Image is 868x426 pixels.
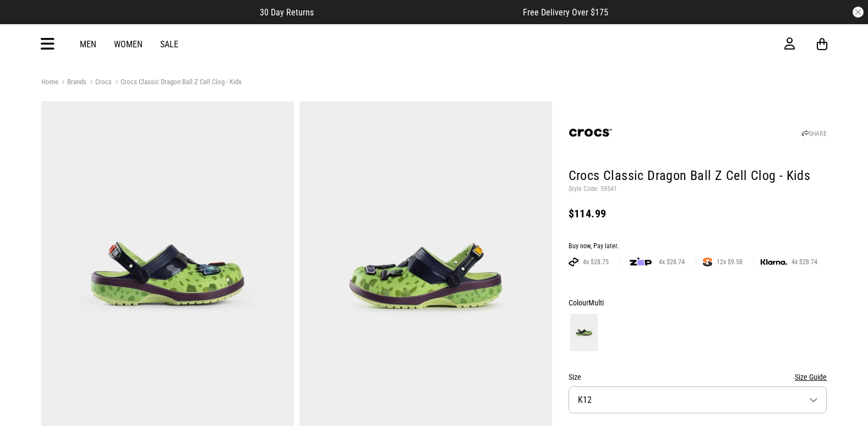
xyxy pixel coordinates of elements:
[569,386,827,413] button: K12
[80,39,96,50] a: Men
[588,298,604,307] span: Multi
[795,370,827,384] button: Size Guide
[569,207,827,220] div: $114.99
[41,78,58,86] a: Home
[761,259,787,265] img: KLARNA
[654,258,689,266] span: 4x $28.74
[569,111,613,155] img: Crocs
[787,258,822,266] span: 4x $28.74
[569,167,827,185] h1: Crocs Classic Dragon Ball Z Cell Clog - Kids
[578,395,592,405] span: K12
[570,314,598,351] img: Multi
[569,185,827,194] p: Style Code: 59541
[569,370,827,384] div: Size
[114,39,143,50] a: Women
[703,258,712,266] img: SPLITPAY
[86,78,112,88] a: Crocs
[578,258,613,266] span: 4x $28.75
[160,39,178,50] a: Sale
[569,258,578,266] img: AFTERPAY
[336,7,501,18] iframe: Customer reviews powered by Trustpilot
[58,78,86,88] a: Brands
[802,130,827,138] a: SHARE
[523,7,608,18] span: Free Delivery Over $175
[569,242,827,251] div: Buy now, Pay later.
[630,256,652,267] img: zip
[569,296,827,309] div: Colour
[260,7,314,18] span: 30 Day Returns
[712,258,747,266] span: 12x $9.58
[112,78,242,88] a: Crocs Classic Dragon Ball Z Cell Clog - Kids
